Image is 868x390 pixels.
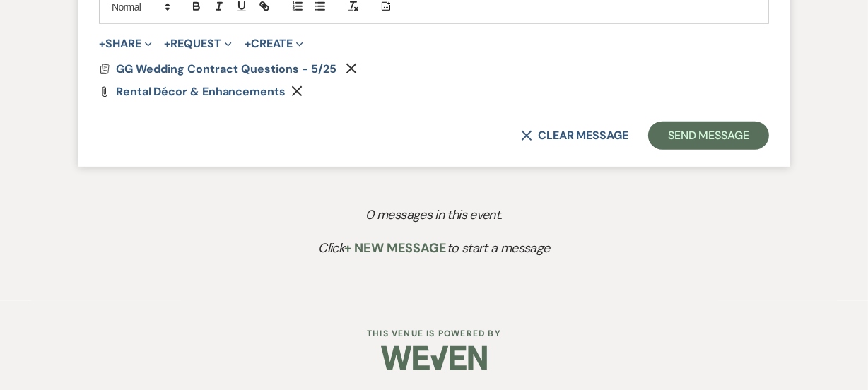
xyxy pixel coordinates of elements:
span: + [165,38,171,49]
button: Clear message [521,130,628,141]
button: Request [165,38,232,49]
a: Rental Décor & Enhancements [116,86,286,97]
p: 0 messages in this event. [106,205,761,225]
img: Weven Logo [381,333,487,383]
span: + [245,38,251,49]
button: Send Message [648,122,769,150]
button: Create [245,38,303,49]
button: GG Wedding Contract Questions - 5/25 [116,61,340,78]
span: + New Message [344,240,447,256]
button: Share [99,38,152,49]
span: + [99,38,105,49]
p: Click to start a message [106,238,761,259]
span: Rental Décor & Enhancements [116,84,286,99]
span: GG Wedding Contract Questions - 5/25 [116,61,336,76]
